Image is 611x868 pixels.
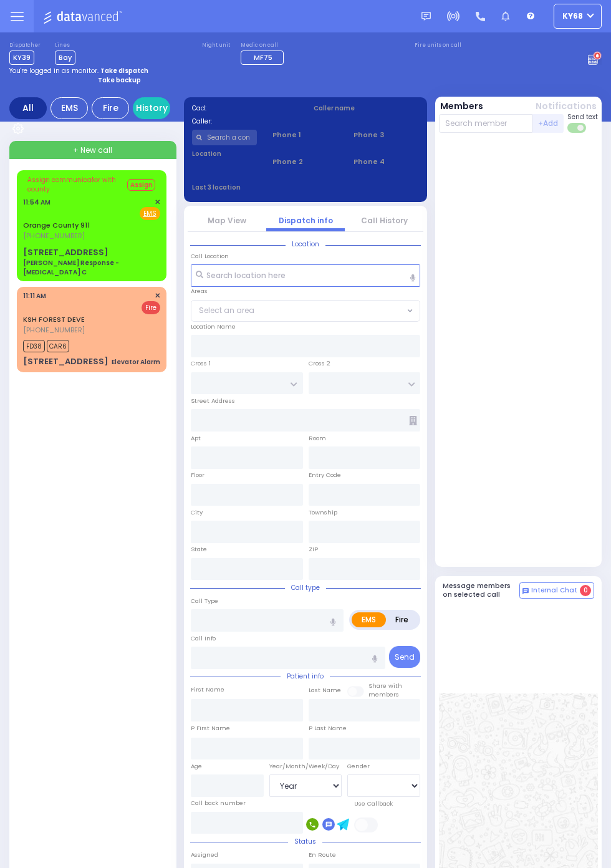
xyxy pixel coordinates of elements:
[309,686,341,695] label: Last Name
[192,104,298,113] label: Cad:
[309,359,330,368] label: Cross 2
[580,585,591,596] span: 0
[47,340,69,352] span: CAR6
[241,42,287,49] label: Medic on call
[9,51,34,65] span: KY39
[562,11,583,22] span: ky68
[191,685,224,694] label: First Name
[23,198,51,207] span: 11:54 AM
[421,12,431,21] img: message.svg
[279,215,333,226] a: Dispatch info
[192,183,306,192] label: Last 3 location
[55,42,75,49] label: Lines
[281,672,330,681] span: Patient info
[191,252,229,261] label: Call Location
[142,301,160,314] span: Fire
[389,646,420,668] button: Send
[554,4,602,29] button: ky68
[23,291,46,301] span: 11:11 AM
[352,612,386,627] label: EMS
[23,258,160,277] div: [PERSON_NAME] Response - [MEDICAL_DATA] C
[191,397,235,405] label: Street Address
[191,471,204,480] label: Floor
[536,100,597,113] button: Notifications
[191,287,208,296] label: Areas
[55,51,75,65] span: Bay
[191,762,202,771] label: Age
[73,145,112,156] span: + New call
[354,130,419,140] span: Phone 3
[23,246,108,259] div: [STREET_ADDRESS]
[285,583,326,592] span: Call type
[9,97,47,119] div: All
[354,799,393,808] label: Use Callback
[208,215,246,226] a: Map View
[309,851,336,859] label: En Route
[191,597,218,605] label: Call Type
[191,434,201,443] label: Apt
[440,100,483,113] button: Members
[361,215,408,226] a: Call History
[51,97,88,119] div: EMS
[23,340,45,352] span: FD38
[199,305,254,316] span: Select an area
[288,837,322,846] span: Status
[191,634,216,643] label: Call Info
[191,799,246,808] label: Call back number
[98,75,141,85] strong: Take backup
[192,117,298,126] label: Caller:
[531,586,577,595] span: Internal Chat
[133,97,170,119] a: History
[9,66,99,75] span: You're logged in as monitor.
[314,104,420,113] label: Caller name
[347,762,370,771] label: Gender
[272,130,338,140] span: Phone 1
[567,112,598,122] span: Send text
[309,508,337,517] label: Township
[191,545,207,554] label: State
[368,682,402,690] small: Share with
[522,588,529,594] img: comment-alt.png
[409,416,417,425] span: Other building occupants
[155,291,160,301] span: ✕
[254,52,272,62] span: MF75
[191,359,211,368] label: Cross 1
[192,149,257,158] label: Location
[23,314,85,324] a: KSH FOREST DEVE
[567,122,587,134] label: Turn off text
[27,175,126,194] span: Assign communicator with county
[415,42,461,49] label: Fire units on call
[368,690,399,698] span: members
[191,322,236,331] label: Location Name
[272,157,338,167] span: Phone 2
[354,157,419,167] span: Phone 4
[191,508,203,517] label: City
[155,197,160,208] span: ✕
[127,179,155,191] button: Assign
[191,724,230,733] label: P First Name
[269,762,342,771] div: Year/Month/Week/Day
[100,66,148,75] strong: Take dispatch
[309,471,341,480] label: Entry Code
[309,545,318,554] label: ZIP
[202,42,230,49] label: Night unit
[191,851,218,859] label: Assigned
[9,42,41,49] label: Dispatcher
[309,724,347,733] label: P Last Name
[309,434,326,443] label: Room
[23,325,85,335] span: [PHONE_NUMBER]
[286,239,325,249] span: Location
[192,130,257,145] input: Search a contact
[143,209,156,218] u: EMS
[443,582,520,598] h5: Message members on selected call
[23,231,85,241] span: [PHONE_NUMBER]
[191,264,420,287] input: Search location here
[43,9,126,24] img: Logo
[112,357,160,367] div: Elevator Alarm
[519,582,594,599] button: Internal Chat 0
[92,97,129,119] div: Fire
[23,355,108,368] div: [STREET_ADDRESS]
[439,114,533,133] input: Search member
[23,220,90,230] a: Orange County 911
[385,612,418,627] label: Fire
